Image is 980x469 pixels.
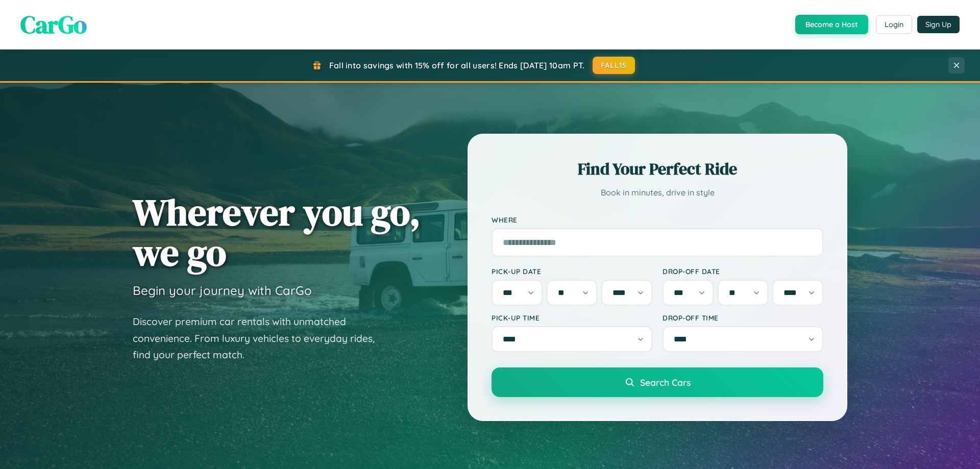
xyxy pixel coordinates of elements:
button: Search Cars [492,367,823,397]
label: Drop-off Date [663,267,823,276]
button: FALL15 [593,57,635,74]
label: Pick-up Date [492,267,652,276]
span: Fall into savings with 15% off for all users! Ends [DATE] 10am PT. [329,60,585,70]
button: Become a Host [795,15,868,34]
p: Discover premium car rentals with unmatched convenience. From luxury vehicles to everyday rides, ... [133,313,388,363]
h1: Wherever you go, we go [133,192,421,273]
span: CarGo [20,8,87,41]
button: Sign Up [917,16,960,33]
button: Login [876,15,912,34]
span: Search Cars [640,377,691,388]
label: Where [492,215,823,224]
h3: Begin your journey with CarGo [133,283,312,298]
p: Book in minutes, drive in style [492,185,823,200]
label: Pick-up Time [492,313,652,322]
label: Drop-off Time [663,313,823,322]
h2: Find Your Perfect Ride [492,158,823,180]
